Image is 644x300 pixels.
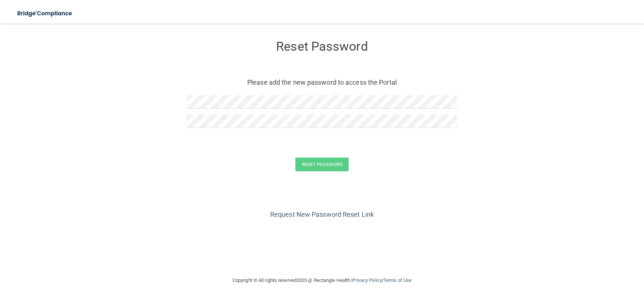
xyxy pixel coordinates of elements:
h3: Reset Password [187,40,457,53]
button: Reset Password [295,158,349,171]
a: Privacy Policy [352,277,382,283]
div: Copyright © All rights reserved 2025 @ Rectangle Health | | [187,269,457,292]
a: Request New Password Reset Link [270,210,374,218]
p: Please add the new password to access the Portal [192,76,452,88]
img: bridge_compliance_login_screen.278c3ca4.svg [11,6,79,21]
a: Terms of Use [383,277,412,283]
